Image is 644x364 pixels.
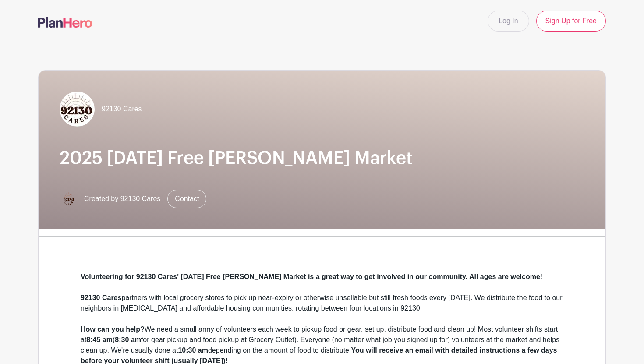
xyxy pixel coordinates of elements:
[81,293,563,314] div: partners with local grocery stores to pick up near-expiry or otherwise unsellable but still fresh...
[488,11,529,32] a: Log In
[81,273,542,280] strong: Volunteering for 92130 Cares' [DATE] Free [PERSON_NAME] Market is a great way to get involved in ...
[178,346,208,354] strong: 10:30 am
[536,11,606,32] a: Sign Up for Free
[60,92,95,127] img: 92130%20logo.jpg
[115,336,141,343] strong: 8:30 am
[38,17,92,28] img: logo-507f7623f17ff9eddc593b1ce0a138ce2505c220e1c5a4e2b4648c50719b7d32.svg
[167,190,206,208] a: Contact
[102,104,142,114] span: 92130 Cares
[84,194,160,204] span: Created by 92130 Cares
[60,148,584,169] h1: 2025 [DATE] Free [PERSON_NAME] Market
[81,325,145,333] strong: How can you help?
[60,190,77,208] img: Untitled-Artwork%20(4).png
[86,336,113,343] strong: 8:45 am
[81,294,121,301] strong: 92130 Cares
